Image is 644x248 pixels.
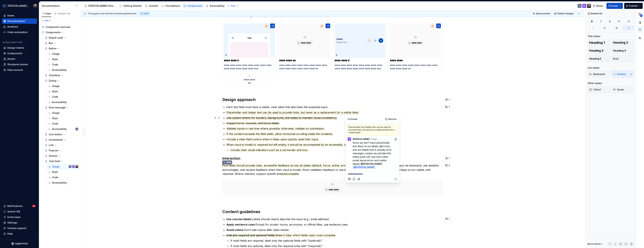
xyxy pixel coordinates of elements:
a: Invite team [2,214,37,220]
span: [PERSON_NAME] [356,166,375,169]
a: [PERSON_NAME] Design [83,3,117,9]
div: Section [49,154,58,158]
a: Design tokens [2,45,37,51]
button: Add emoji [352,177,356,181]
div: Box [49,41,53,45]
div: Storybook stories [7,63,28,66]
span: Callout [589,88,601,91]
button: Body [611,55,634,62]
span: Preview [609,4,618,8]
span: Share [596,4,603,8]
div: Icon button [49,133,62,136]
div: Style [52,90,58,93]
div: Other styles [588,82,602,85]
span: Heading 3 [589,49,603,52]
span: [PERSON_NAME] [353,138,370,140]
span: Include a clear-field control when it helps users quickly reset their input. [226,138,319,141]
span: Publish changes [557,12,574,15]
span: Resolve [388,118,396,120]
commenthighlight: Each text field must have a visible, clear label that describes the expected input. [226,105,328,109]
div: SP [73,165,74,168]
span: Heading 1 [589,41,605,44]
a: Style [47,89,79,94]
a: Style [47,57,79,62]
span: @ [353,166,375,169]
button: Add [227,4,239,8]
img: c4100da5-ea2d-43d2-8630-f1c8d936816f.png [224,23,275,58]
a: Documentation [2,18,37,24]
div: Usage [52,111,60,115]
a: Code [47,62,79,67]
button: Help [2,231,37,236]
a: UsageASPTeunis Vorsteveld [47,164,79,169]
span: Body [613,57,619,60]
button: Callout [588,86,610,93]
div: Home [7,14,14,17]
button: Search ⌘K [2,209,37,214]
div: Content [149,4,158,8]
a: Components [2,51,37,56]
button: Heading 3 [588,47,610,54]
div: Components [7,52,22,55]
div: Style [52,170,58,174]
div: Block actions [588,242,604,246]
button: Heading 1 [588,39,610,46]
div: Usage [52,52,60,56]
h2: Design approach [222,97,442,102]
strong: Avoid colons: [226,228,244,232]
a: Components [182,3,204,9]
span: Make it clear which fields users must complete. [276,234,336,237]
a: Analytics [2,24,37,29]
div: Accessibility [52,181,67,184]
div: Airport code [49,36,63,39]
span: Use system tokens for borders, background, and states to maintain visual consistency. [226,116,337,120]
button: Heading 4 [611,47,634,54]
img: f0306bc8-3074-41fb-b11c-7d2e8671d5eb.png [2,4,6,8]
button: Reply [393,177,398,181]
div: Button [49,47,57,50]
a: Storybook stories [2,62,37,67]
span: Include clear visual indicators such as a red border and icon. [230,148,308,152]
button: Publish changes [553,11,575,16]
span: When input is invalid or required but left empty, it should be accompanied by an accessible, resp... [226,143,378,146]
a: Home [2,13,37,18]
img: 2d7f1c6e-d3d0-4976-a643-4253e5665f80.png [335,23,386,58]
span: Indicate required and optional fields: [226,234,276,237]
a: Usage [47,83,79,89]
button: Heading 2 [611,39,634,46]
div: Search ⌘K [7,210,20,213]
div: Comment [348,118,357,120]
span: 1 [449,98,449,101]
a: Content [143,3,159,9]
div: Invite team [7,215,20,219]
a: Dialog [43,78,79,83]
strong: Apply sentence case: [226,223,256,226]
div: Analytics [7,25,18,28]
button: Publish [624,3,643,9]
div: Error message [49,106,66,109]
div: Components [46,31,61,34]
svg: Supernova Logo [11,242,28,245]
div: Dialog [49,79,56,82]
a: Error message [43,105,79,110]
a: Foundations [160,3,181,9]
div: Block actions [588,243,601,245]
div: Design tokens [7,46,24,49]
span: 1 [449,157,449,160]
p: Except for proper nouns, acronyms, or official titles, use sentence case. [226,222,442,227]
a: Accessibility [47,67,79,73]
img: Teunis Vorsteveld [33,4,37,8]
div: Usage [52,84,60,88]
span: Text fields should provide clear, accessible feedback across all states (default, focus, active, ... [222,164,361,167]
div: Code [52,95,58,98]
span: 84 [32,205,36,207]
span: Add [44,19,49,22]
a: AccessibilityA [47,126,79,132]
a: Text field [43,159,79,164]
a: Link [43,142,79,148]
span: Placeholder and helper text can be used to provide hints, but never as a replacement for a visibl... [226,111,359,114]
button: Contact support [2,226,37,231]
div: List styles [588,66,600,69]
a: Data sources [2,67,37,73]
span: If the content exceeds the field width, allow horizontal scrolling inside the container. [226,132,333,136]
